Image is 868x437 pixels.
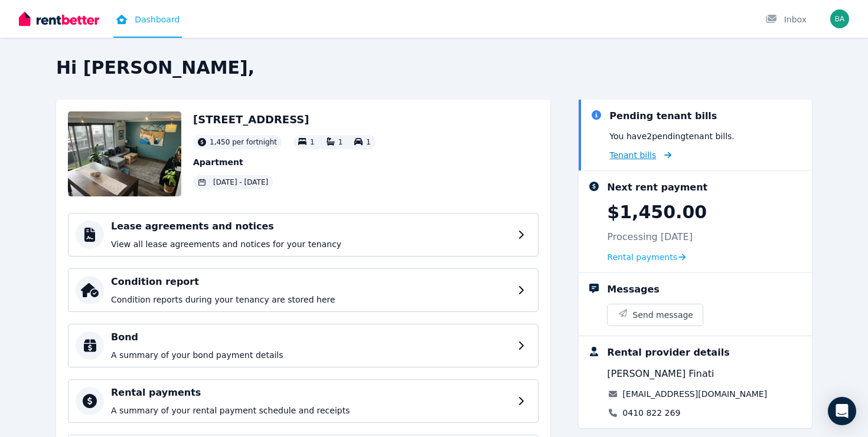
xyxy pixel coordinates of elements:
a: 0410 822 269 [622,407,680,419]
p: Processing [DATE] [607,230,693,244]
p: View all lease agreements and notices for your tenancy [111,238,511,250]
p: You have 2 pending tenant bills . [609,130,734,142]
span: [PERSON_NAME] Finati [607,367,714,381]
span: Tenant bills [609,149,656,161]
p: A summary of your bond payment details [111,349,511,361]
span: 1 [310,138,315,146]
h4: Condition report [111,275,511,289]
h4: Rental payments [111,386,511,400]
div: Messages [607,282,659,297]
p: Condition reports during your tenancy are stored here [111,294,511,305]
span: 1 [338,138,343,146]
span: Rental payments [607,251,677,263]
span: Send message [632,309,693,321]
p: Apartment [193,156,376,168]
span: 1,450 per fortnight [210,137,277,147]
p: $1,450.00 [607,202,707,223]
img: Property Url [68,111,181,196]
img: Valentina Valeria Baccin [830,9,849,28]
div: Next rent payment [607,180,707,195]
span: 1 [366,138,371,146]
div: Open Intercom Messenger [828,397,856,425]
span: [DATE] - [DATE] [213,178,268,187]
h2: Hi [PERSON_NAME], [56,57,812,78]
div: Rental provider details [607,346,729,360]
div: Pending tenant bills [609,109,717,123]
img: RentBetter [19,10,99,28]
button: Send message [608,304,703,326]
a: Rental payments [607,251,686,263]
h4: Bond [111,330,511,344]
div: Inbox [765,14,807,25]
h4: Lease agreements and notices [111,219,511,234]
p: A summary of your rental payment schedule and receipts [111,405,511,416]
a: Tenant bills [609,149,671,161]
h2: [STREET_ADDRESS] [193,111,376,128]
a: [EMAIL_ADDRESS][DOMAIN_NAME] [622,388,767,400]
